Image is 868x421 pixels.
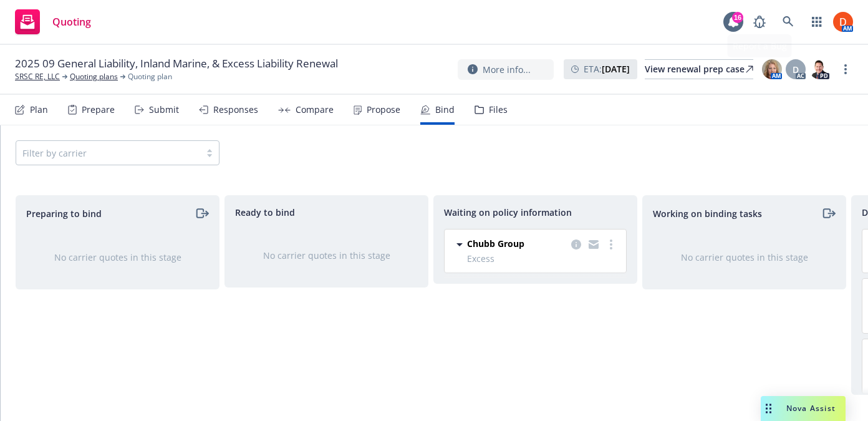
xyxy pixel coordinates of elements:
img: photo [809,59,829,79]
div: 16 [732,12,743,23]
div: No carrier quotes in this stage [245,249,408,262]
div: No carrier quotes in this stage [663,251,826,264]
a: moveRight [194,206,209,221]
a: Report a Bug [747,9,772,34]
div: No carrier quotes in this stage [36,251,199,264]
span: Quoting plan [128,71,172,82]
a: copy logging email [569,237,584,252]
span: More info... [483,63,531,76]
a: copy logging email [586,237,601,252]
a: Switch app [804,9,829,34]
div: Responses [213,105,258,115]
div: View renewal prep case [645,60,753,79]
a: View renewal prep case [645,59,753,79]
div: Compare [296,105,334,115]
span: Excess [467,252,619,265]
span: Quoting [52,17,91,27]
button: Nova Assist [761,396,846,421]
div: Drag to move [761,396,776,421]
span: Ready to bind [235,206,295,219]
div: Prepare [82,105,115,115]
div: Plan [30,105,48,115]
span: Waiting on policy information [444,206,572,219]
span: D [793,63,799,76]
button: More info... [458,59,554,80]
span: Working on binding tasks [653,207,762,220]
img: photo [762,59,782,79]
a: Search [776,9,801,34]
img: photo [833,12,853,32]
div: Bind [435,105,455,115]
span: ETA : [584,62,630,75]
a: moveRight [821,206,836,221]
span: Nova Assist [786,403,836,414]
a: Quoting plans [70,71,118,82]
div: Submit [149,105,179,115]
span: 2025 09 General Liability, Inland Marine, & Excess Liability Renewal [15,56,338,71]
div: Propose [367,105,400,115]
a: SRSC RE, LLC [15,71,60,82]
strong: [DATE] [602,63,630,75]
span: Chubb Group [467,237,524,250]
a: more [604,237,619,252]
span: Preparing to bind [26,207,102,220]
a: more [838,62,853,77]
a: Quoting [10,4,96,39]
div: Files [489,105,508,115]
